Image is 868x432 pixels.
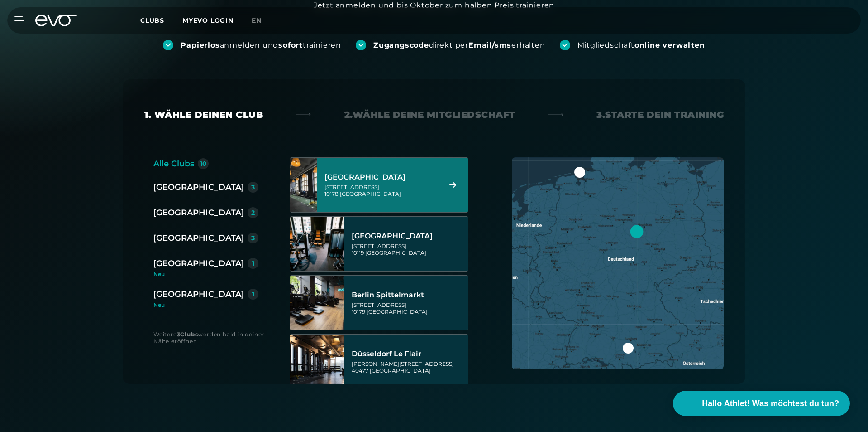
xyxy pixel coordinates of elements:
[182,16,234,24] a: MYEVO LOGIN
[352,349,465,359] div: Düsseldorf Le Flair
[596,108,724,121] div: 3. Starte dein Training
[252,260,254,267] div: 1
[352,301,465,315] div: [STREET_ADDRESS] 10179 [GEOGRAPHIC_DATA]
[251,209,255,216] div: 2
[251,184,255,190] div: 3
[373,41,429,49] strong: Zugangscode
[252,15,272,26] a: en
[324,173,438,182] div: [GEOGRAPHIC_DATA]
[153,302,258,308] div: Neu
[512,157,724,369] img: map
[140,16,182,24] a: Clubs
[153,232,244,244] div: [GEOGRAPHIC_DATA]
[144,108,263,121] div: 1. Wähle deinen Club
[277,158,331,212] img: Berlin Alexanderplatz
[352,291,465,300] div: Berlin Spittelmarkt
[577,40,705,50] div: Mitgliedschaft
[352,243,465,256] div: [STREET_ADDRESS] 10119 [GEOGRAPHIC_DATA]
[153,257,244,270] div: [GEOGRAPHIC_DATA]
[180,331,198,338] strong: Clubs
[153,206,244,219] div: [GEOGRAPHIC_DATA]
[290,217,344,271] img: Berlin Rosenthaler Platz
[673,391,850,416] button: Hallo Athlet! Was möchtest du tun?
[373,40,545,50] div: direkt per erhalten
[324,184,438,197] div: [STREET_ADDRESS] 10178 [GEOGRAPHIC_DATA]
[153,272,266,277] div: Neu
[200,160,207,167] div: 10
[344,108,515,121] div: 2. Wähle deine Mitgliedschaft
[140,16,164,24] span: Clubs
[252,16,262,24] span: en
[251,235,255,241] div: 3
[290,276,344,330] img: Berlin Spittelmarkt
[290,335,344,389] img: Düsseldorf Le Flair
[153,157,194,170] div: Alle Clubs
[153,331,272,345] div: Weitere werden bald in deiner Nähe eröffnen
[252,291,254,297] div: 1
[702,398,839,410] span: Hallo Athlet! Was möchtest du tun?
[153,181,244,194] div: [GEOGRAPHIC_DATA]
[352,360,465,374] div: [PERSON_NAME][STREET_ADDRESS] 40477 [GEOGRAPHIC_DATA]
[468,41,511,49] strong: Email/sms
[177,331,181,338] strong: 3
[153,288,244,301] div: [GEOGRAPHIC_DATA]
[634,41,705,49] strong: online verwalten
[352,232,465,241] div: [GEOGRAPHIC_DATA]
[278,41,303,49] strong: sofort
[181,40,341,50] div: anmelden und trainieren
[181,41,219,49] strong: Papierlos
